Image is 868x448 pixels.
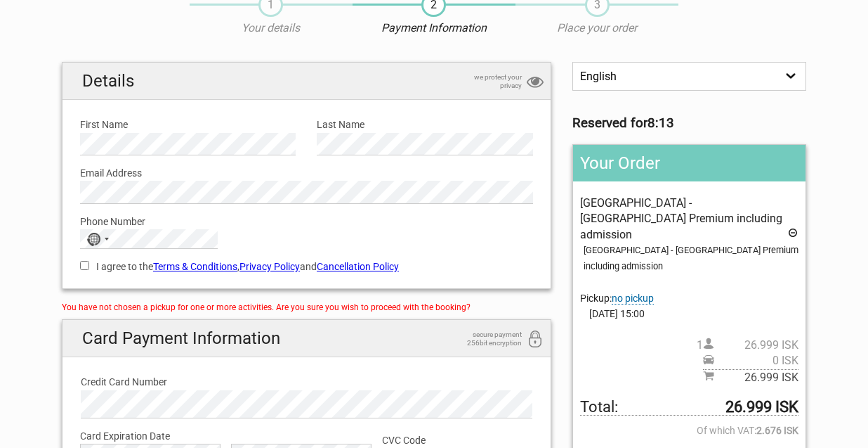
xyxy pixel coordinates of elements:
label: CVC Code [382,433,533,448]
button: Selected country [81,230,116,248]
h2: Your Order [573,145,805,181]
div: [GEOGRAPHIC_DATA] - [GEOGRAPHIC_DATA] Premium including admission [584,243,798,274]
label: First Name [80,117,296,132]
span: Subtotal [703,369,798,385]
p: Your details [190,20,353,36]
span: 1 person(s) [697,338,798,353]
p: Payment Information [353,20,515,36]
a: Cancellation Policy [317,261,399,272]
h3: Reserved for [572,115,806,131]
p: We're away right now. Please check back later! [20,25,159,36]
h2: Details [63,63,551,100]
strong: 26.999 ISK [725,399,798,415]
label: Phone Number [80,214,533,229]
strong: 8:13 [647,115,674,131]
span: secure payment 256bit encryption [452,331,522,347]
button: Open LiveChat chat widget [162,22,178,39]
i: privacy protection [527,73,544,92]
div: You have not chosen a pickup for one or more activities. Are you sure you wish to proceed with th... [62,300,551,315]
span: 0 ISK [714,353,798,369]
span: 26.999 ISK [714,370,798,385]
span: Of which VAT: [580,423,798,438]
p: Place your order [515,20,678,36]
span: we protect your privacy [452,73,522,90]
span: 26.999 ISK [714,338,798,353]
label: Credit Card Number [81,374,532,390]
label: Card Expiration Date [80,428,533,444]
h2: Card Payment Information [63,320,551,357]
label: I agree to the , and [80,259,533,274]
span: Pickup price [703,353,798,369]
span: Change pickup place [612,293,654,305]
span: [DATE] 15:00 [580,306,798,321]
span: Total to be paid [580,399,798,416]
a: Privacy Policy [239,261,300,272]
strong: 2.676 ISK [756,423,798,438]
span: Pickup: [580,293,654,305]
label: Email Address [80,165,533,181]
label: Last Name [317,117,532,132]
a: Terms & Conditions [153,261,237,272]
span: [GEOGRAPHIC_DATA] - [GEOGRAPHIC_DATA] Premium including admission [580,196,782,241]
i: 256bit encryption [527,331,544,350]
